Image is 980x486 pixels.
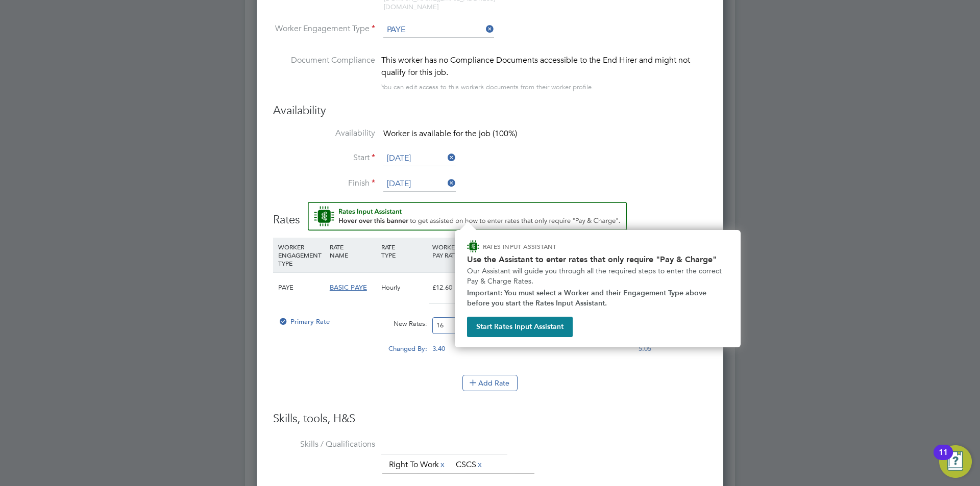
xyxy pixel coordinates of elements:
[939,445,972,478] button: Open Resource Center, 11 new notifications
[273,412,707,426] h3: Skills, tools, H&S
[383,22,494,38] input: Select one
[467,317,573,337] button: Start Rates Input Assistant
[430,273,481,302] div: £12.60
[273,178,375,189] label: Finish
[476,458,483,471] a: x
[273,23,375,34] label: Worker Engagement Type
[483,242,611,251] p: RATES INPUT ASSISTANT
[383,176,456,192] input: Select one
[379,238,430,264] div: RATE TYPE
[381,54,707,79] div: This worker has no Compliance Documents accessible to the End Hirer and might not qualify for thi...
[639,344,651,353] span: 5.05
[432,344,445,353] span: 3.40
[939,452,948,466] div: 11
[276,238,327,272] div: WORKER ENGAGEMENT TYPE
[308,202,627,231] button: Rate Assistant
[330,283,367,292] span: BASIC PAYE
[430,238,481,264] div: WORKER PAY RATE
[273,104,707,118] h3: Availability
[273,202,707,227] h3: Rates
[439,458,446,471] a: x
[379,314,430,334] div: New Rates:
[462,375,518,391] button: Add Rate
[455,230,741,347] div: How to input Rates that only require Pay & Charge
[273,439,375,450] label: Skills / Qualifications
[273,54,375,91] label: Document Compliance
[381,81,594,93] div: You can edit access to this worker’s documents from their worker profile.
[273,128,375,139] label: Availability
[467,254,728,264] h2: Use the Assistant to enter rates that only require "Pay & Charge"
[379,273,430,302] div: Hourly
[385,458,450,472] li: Right To Work
[383,129,517,139] span: Worker is available for the job (100%)
[383,151,456,166] input: Select one
[467,289,708,308] strong: Important: You must select a Worker and their Engagement Type above before you start the Rates In...
[452,458,487,472] li: CSCS
[278,317,330,326] span: Primary Rate
[276,339,430,359] div: Changed By:
[327,238,379,264] div: RATE NAME
[273,152,375,163] label: Start
[467,240,479,252] img: ENGAGE Assistant Icon
[276,273,327,302] div: PAYE
[467,266,728,286] p: Our Assistant will guide you through all the required steps to enter the correct Pay & Charge Rates.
